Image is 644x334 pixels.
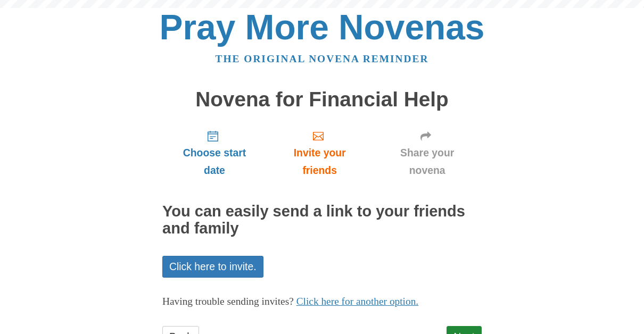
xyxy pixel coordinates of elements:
[373,121,482,185] a: Share your novena
[162,296,294,307] span: Having trouble sending invites?
[162,121,267,185] a: Choose start date
[162,88,482,111] h1: Novena for Financial Help
[267,121,373,185] a: Invite your friends
[162,256,263,278] a: Click here to invite.
[173,144,256,179] span: Choose start date
[296,296,419,307] a: Click here for another option.
[162,203,482,237] h2: You can easily send a link to your friends and family
[160,7,485,47] a: Pray More Novenas
[216,53,429,64] a: The original novena reminder
[383,144,471,179] span: Share your novena
[277,144,362,179] span: Invite your friends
